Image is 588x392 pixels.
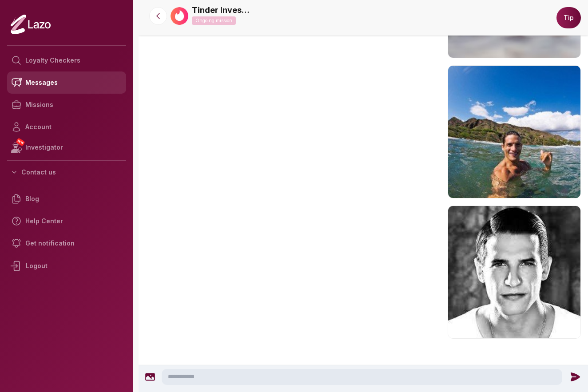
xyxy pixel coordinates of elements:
[7,254,126,277] div: Logout
[7,188,126,210] a: Blog
[7,164,126,180] button: Contact us
[7,49,126,71] a: Loyalty Checkers
[16,138,25,147] span: NEW
[556,7,581,28] button: Tip
[171,7,188,25] img: 92652885-6ea9-48b0-8163-3da6023238f1
[7,94,126,116] a: Missions
[192,4,250,16] a: Tinder Investigator
[7,138,126,157] a: NEWInvestigator
[7,71,126,94] a: Messages
[7,116,126,138] a: Account
[7,232,126,254] a: Get notification
[192,16,236,25] p: Ongoing mission
[7,210,126,232] a: Help Center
